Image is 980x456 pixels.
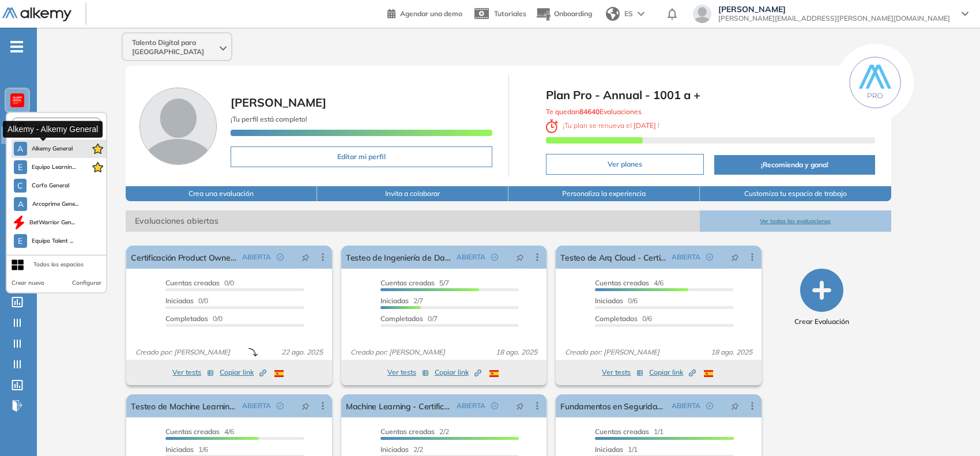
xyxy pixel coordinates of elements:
[718,14,950,23] span: [PERSON_NAME][EMAIL_ADDRESS][PERSON_NAME][DOMAIN_NAME]
[32,236,74,246] span: Equipo Talent ...
[595,427,664,436] span: 1/1
[32,144,73,153] span: Alkemy General
[165,427,220,436] span: Cuentas creadas
[346,347,450,357] span: Creado por: [PERSON_NAME]
[301,253,310,262] span: pushpin
[457,252,485,262] span: ABIERTA
[595,445,623,454] span: Iniciadas
[489,370,499,377] img: ESP
[546,107,642,116] span: Te quedan Evaluaciones
[317,186,508,201] button: Invita a colaborar
[794,316,849,327] span: Crear Evaluación
[595,278,649,287] span: Cuentas creadas
[595,427,649,436] span: Cuentas creadas
[602,365,643,379] button: Ver tests
[457,401,485,411] span: ABIERTA
[706,402,713,409] span: check-circle
[12,278,44,288] button: Crear nuevo
[718,5,950,14] span: [PERSON_NAME]
[706,254,713,261] span: check-circle
[126,210,699,232] span: Evaluaciones abiertas
[516,253,524,262] span: pushpin
[277,254,284,261] span: check-circle
[546,121,660,130] span: ¡ Tu plan se renueva el !
[231,115,307,123] span: ¡Tu perfil está completo!
[3,120,103,137] div: Alkemy - Alkemy General
[560,347,664,357] span: Creado por: [PERSON_NAME]
[242,401,271,411] span: ABIERTA
[731,253,739,262] span: pushpin
[165,296,208,305] span: 0/0
[72,278,101,288] button: Configurar
[165,314,223,323] span: 0/0
[632,121,658,130] b: [DATE]
[595,296,638,305] span: 0/6
[10,46,23,48] i: -
[606,7,620,21] img: world
[165,445,194,454] span: Iniciadas
[624,9,633,19] span: ES
[672,401,700,411] span: ABIERTA
[700,186,891,201] button: Customiza tu espacio de trabajo
[274,370,284,377] img: ESP
[165,445,208,454] span: 1/6
[380,427,435,436] span: Cuentas creadas
[380,427,449,436] span: 2/2
[293,248,318,266] button: pushpin
[380,296,423,305] span: 2/7
[554,9,592,18] span: Onboarding
[172,365,214,379] button: Ver tests
[131,394,238,417] a: Testeo de Machine Learning - Certificación
[638,12,644,16] img: arrow
[560,394,667,417] a: Fundamentos en Seguridad - Certificación
[17,144,23,153] span: A
[220,367,266,378] span: Copiar link
[706,347,757,357] span: 18 ago. 2025
[672,252,700,262] span: ABIERTA
[435,367,481,378] span: Copiar link
[794,269,849,327] button: Crear Evaluación
[301,401,310,410] span: pushpin
[126,186,317,201] button: Crea una evaluación
[595,445,638,454] span: 1/1
[165,296,194,305] span: Iniciadas
[491,254,498,261] span: check-circle
[13,96,22,105] img: https://assets.alkemy.org/workspaces/620/d203e0be-08f6-444b-9eae-a92d815a506f.png
[435,365,481,379] button: Copiar link
[31,181,70,190] span: Corfo General
[516,401,524,410] span: pushpin
[595,314,652,323] span: 0/6
[507,248,533,266] button: pushpin
[494,9,526,18] span: Tutoriales
[32,199,78,209] span: Arcoprime Gene...
[277,402,284,409] span: check-circle
[132,38,217,56] span: Talento Digital para [GEOGRAPHIC_DATA]
[131,347,235,357] span: Creado por: [PERSON_NAME]
[400,9,462,18] span: Agendar una demo
[507,397,533,415] button: pushpin
[546,86,875,104] span: Plan Pro - Annual - 1001 a +
[546,119,559,133] img: clock-svg
[560,246,667,269] a: Testeo de Arq Cloud - Certificación
[18,199,24,209] span: A
[380,296,409,305] span: Iniciadas
[380,314,423,323] span: Completados
[32,163,76,172] span: Equipo Learnin...
[387,6,462,20] a: Agendar una demo
[722,397,748,415] button: pushpin
[17,181,23,190] span: C
[595,278,664,287] span: 4/6
[220,365,266,379] button: Copiar link
[140,88,217,165] img: Foto de perfil
[165,314,208,323] span: Completados
[29,218,75,227] span: BetWarrior Gen...
[649,367,696,378] span: Copiar link
[293,397,318,415] button: pushpin
[649,365,696,379] button: Copiar link
[380,314,438,323] span: 0/7
[595,314,638,323] span: Completados
[722,248,748,266] button: pushpin
[595,296,623,305] span: Iniciadas
[231,95,326,110] span: [PERSON_NAME]
[380,445,423,454] span: 2/2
